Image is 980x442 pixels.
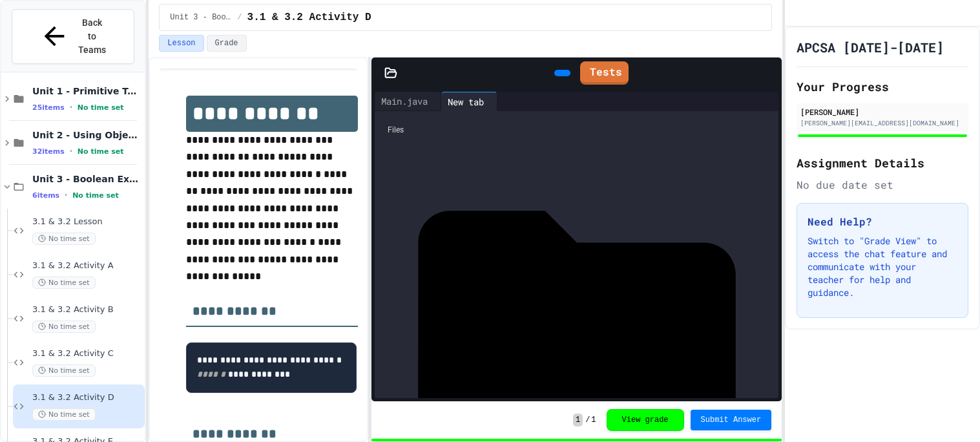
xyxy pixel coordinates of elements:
[580,61,629,85] a: Tests
[573,414,583,426] span: 1
[32,216,142,227] span: 3.1 & 3.2 Lesson
[797,154,968,172] h2: Assignment Details
[375,92,441,111] div: Main.java
[591,415,596,425] span: 1
[72,191,119,200] span: No time set
[247,10,371,25] span: 3.1 & 3.2 Activity D
[808,214,957,229] h3: Need Help?
[32,260,142,271] span: 3.1 & 3.2 Activity A
[32,304,142,315] span: 3.1 & 3.2 Activity B
[65,190,67,200] span: •
[70,102,72,112] span: •
[381,118,772,142] div: Files
[800,118,964,128] div: [PERSON_NAME][EMAIL_ADDRESS][DOMAIN_NAME]
[32,147,65,156] span: 32 items
[32,233,96,245] span: No time set
[32,321,96,333] span: No time set
[78,103,124,112] span: No time set
[585,415,590,425] span: /
[32,129,142,141] span: Unit 2 - Using Objects
[70,146,72,156] span: •
[207,35,247,52] button: Grade
[32,348,142,359] span: 3.1 & 3.2 Activity C
[797,177,968,193] div: No due date set
[797,38,944,56] h1: APCSA [DATE]-[DATE]
[32,103,65,112] span: 25 items
[607,409,684,431] button: View grade
[32,191,59,200] span: 6 items
[32,392,142,403] span: 3.1 & 3.2 Activity D
[441,92,497,111] div: New tab
[32,277,96,289] span: No time set
[797,78,968,96] h2: Your Progress
[701,415,762,425] span: Submit Answer
[77,16,107,57] span: Back to Teams
[691,410,772,430] button: Submit Answer
[375,94,434,108] div: Main.java
[32,85,142,97] span: Unit 1 - Primitive Types
[800,106,964,118] div: [PERSON_NAME]
[808,235,957,299] p: Switch to "Grade View" to access the chat feature and communicate with your teacher for help and ...
[32,408,96,421] span: No time set
[237,12,242,23] span: /
[441,95,490,109] div: New tab
[78,147,124,156] span: No time set
[170,12,232,23] span: Unit 3 - Boolean Expressions
[159,35,203,52] button: Lesson
[32,364,96,377] span: No time set
[32,173,142,185] span: Unit 3 - Boolean Expressions
[12,9,134,64] button: Back to Teams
